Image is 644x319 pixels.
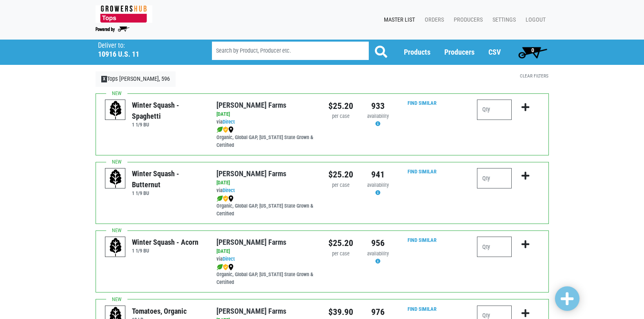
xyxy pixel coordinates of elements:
div: Winter Squash - Butternut [132,168,204,190]
a: [PERSON_NAME] Farms [216,307,286,315]
div: [DATE] [216,111,316,118]
div: per case [328,113,353,120]
img: safety-e55c860ca8c00a9c171001a62a92dabd.png [223,264,228,270]
img: placeholder-variety-43d6402dacf2d531de610a020419775a.svg [105,237,126,257]
a: Producers [447,12,486,28]
p: Deliver to: [98,42,191,50]
a: 0 [515,44,551,60]
a: Producers [444,48,475,56]
span: Tops Adams, 596 (10916 US-11, Adams, NY 13605, USA) [98,40,197,59]
a: Find Similar [408,237,437,243]
div: [DATE] [216,179,316,187]
img: placeholder-variety-43d6402dacf2d531de610a020419775a.svg [105,100,126,120]
a: XTops [PERSON_NAME], 596 [96,71,176,87]
span: availability [367,182,389,188]
a: Direct [223,187,235,193]
div: 933 [365,100,390,113]
div: Tomatoes, Organic [132,306,187,317]
a: Clear Filters [520,73,548,79]
a: CSV [488,48,501,56]
div: Organic, Global GAP, [US_STATE] State Grown & Certified [216,263,316,286]
a: [PERSON_NAME] Farms [216,101,286,109]
a: Find Similar [408,306,437,312]
a: Orders [418,12,447,28]
img: leaf-e5c59151409436ccce96b2ca1b28e03c.png [216,195,223,202]
div: [DATE] [216,248,316,255]
div: Organic, Global GAP, [US_STATE] State Grown & Certified [216,195,316,218]
img: leaf-e5c59151409436ccce96b2ca1b28e03c.png [216,264,223,270]
input: Qty [477,168,512,188]
img: leaf-e5c59151409436ccce96b2ca1b28e03c.png [216,126,223,133]
div: Organic, Global GAP, [US_STATE] State Grown & Certified [216,126,316,149]
img: placeholder-variety-43d6402dacf2d531de610a020419775a.svg [105,168,126,189]
div: 976 [365,306,390,319]
img: map_marker-0e94453035b3232a4d21701695807de9.png [228,126,234,133]
img: safety-e55c860ca8c00a9c171001a62a92dabd.png [223,195,228,202]
h6: 1 1/9 BU [132,190,204,196]
div: 956 [365,237,390,250]
img: Powered by Big Wheelbarrow [96,27,129,32]
input: Qty [477,237,512,257]
img: safety-e55c860ca8c00a9c171001a62a92dabd.png [223,126,228,133]
span: X [101,76,107,82]
a: Settings [486,12,519,28]
h6: 1 1/9 BU [132,122,204,128]
div: per case [328,182,353,189]
img: 279edf242af8f9d49a69d9d2afa010fb.png [96,5,152,23]
div: $25.20 [328,168,353,181]
div: per case [328,250,353,258]
div: Winter Squash - Acorn [132,237,198,248]
img: map_marker-0e94453035b3232a4d21701695807de9.png [228,195,234,202]
img: map_marker-0e94453035b3232a4d21701695807de9.png [228,264,234,270]
span: 0 [531,47,534,53]
span: availability [367,250,389,257]
a: Direct [223,256,235,262]
a: Logout [519,12,549,28]
input: Qty [477,100,512,120]
a: [PERSON_NAME] Farms [216,238,286,246]
div: $25.20 [328,100,353,113]
div: $39.90 [328,306,353,319]
div: via [216,255,316,263]
div: 941 [365,168,390,181]
input: Search by Product, Producer etc. [212,42,369,60]
a: Master List [377,12,418,28]
a: Find Similar [408,100,437,106]
a: Find Similar [408,168,437,175]
h5: 10916 U.S. 11 [98,50,191,59]
div: Winter Squash - Spaghetti [132,100,204,122]
span: availability [367,113,389,119]
a: [PERSON_NAME] Farms [216,169,286,178]
div: via [216,187,316,195]
a: Products [404,48,430,56]
a: Direct [223,119,235,125]
div: via [216,118,316,126]
h6: 1 1/9 BU [132,248,198,254]
div: $25.20 [328,237,353,250]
